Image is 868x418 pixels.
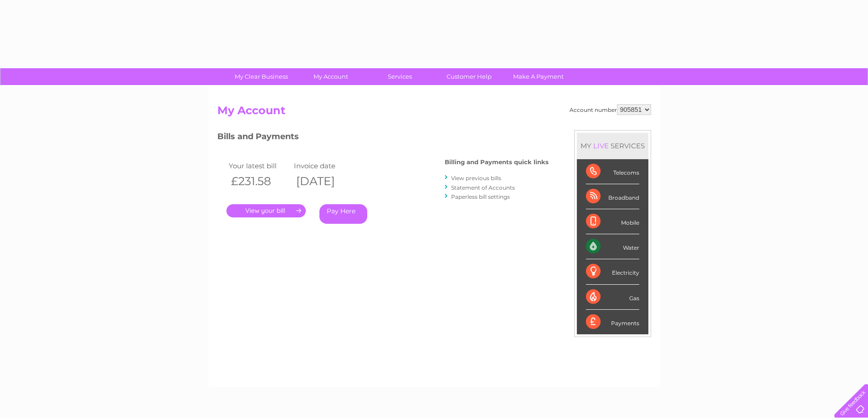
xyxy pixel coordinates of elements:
div: Gas [586,285,639,310]
h4: Billing and Payments quick links [445,159,549,166]
td: Your latest bill [226,160,292,172]
div: MY SERVICES [577,133,648,159]
a: Paperless bill settings [451,193,510,200]
td: Invoice date [292,160,357,172]
div: Payments [586,310,639,334]
div: LIVE [591,141,611,150]
div: Mobile [586,209,639,234]
a: Services [362,68,437,85]
h3: Bills and Payments [217,130,549,146]
a: My Clear Business [224,68,299,85]
th: £231.58 [226,172,292,191]
div: Electricity [586,259,639,284]
a: Customer Help [431,68,507,85]
a: My Account [293,68,368,85]
h2: My Account [217,104,651,121]
th: [DATE] [292,172,357,191]
a: Statement of Accounts [451,184,515,191]
div: Account number [570,104,651,115]
a: . [226,204,306,217]
div: Broadband [586,184,639,209]
div: Water [586,234,639,259]
div: Telecoms [586,159,639,184]
a: Pay Here [319,204,367,224]
a: View previous bills [451,175,501,181]
a: Make A Payment [501,68,576,85]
